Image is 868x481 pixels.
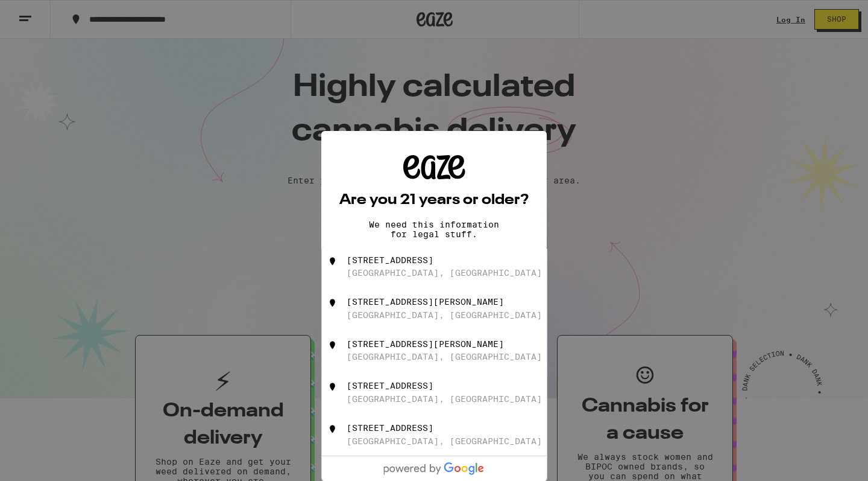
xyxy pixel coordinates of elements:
img: location.svg [327,339,339,351]
div: [GEOGRAPHIC_DATA], [GEOGRAPHIC_DATA] [347,352,542,362]
div: [STREET_ADDRESS] [347,255,433,265]
div: [STREET_ADDRESS] [347,423,433,433]
div: [GEOGRAPHIC_DATA], [GEOGRAPHIC_DATA] [347,268,542,278]
img: location.svg [327,297,339,309]
h2: Are you 21 years or older? [339,193,529,208]
img: location.svg [327,381,339,393]
p: We need this information for legal stuff. [359,220,509,239]
div: [GEOGRAPHIC_DATA], [GEOGRAPHIC_DATA] [347,394,542,404]
div: [STREET_ADDRESS][PERSON_NAME] [347,339,504,349]
img: location.svg [327,255,339,267]
div: [GEOGRAPHIC_DATA], [GEOGRAPHIC_DATA] [347,436,542,446]
div: [GEOGRAPHIC_DATA], [GEOGRAPHIC_DATA] [347,310,542,320]
div: [STREET_ADDRESS] [347,381,433,390]
div: [STREET_ADDRESS][PERSON_NAME] [347,297,504,307]
img: location.svg [327,423,339,435]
